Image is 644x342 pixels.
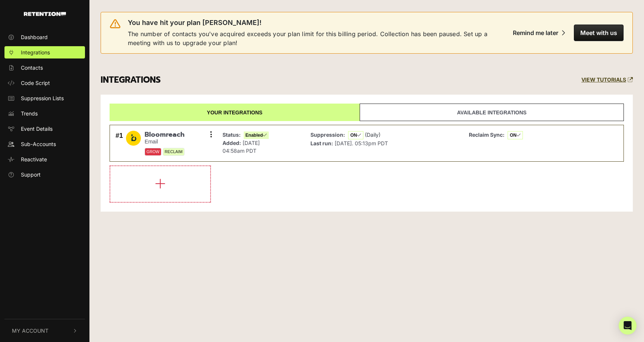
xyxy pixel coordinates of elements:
h3: INTEGRATIONS [101,75,161,85]
button: Meet with us [574,25,624,41]
strong: Suppression: [310,132,345,138]
strong: Status: [222,132,241,138]
a: Suppression Lists [4,92,85,104]
span: [DATE]. 05:13pm PDT [335,140,388,146]
span: Reactivate [21,155,47,163]
img: Retention.com [24,12,66,16]
a: Your integrations [110,104,360,121]
span: Support [21,171,41,178]
div: Open Intercom Messenger [619,317,637,335]
span: [DATE] 04:58am PDT [222,140,260,154]
strong: Last run: [310,140,333,146]
span: (Daily) [365,132,381,138]
a: Support [4,168,85,181]
a: Sub-Accounts [4,138,85,150]
button: My Account [4,319,85,342]
span: ON [508,131,523,139]
span: Trends [21,110,38,117]
a: VIEW TUTORIALS [581,77,633,83]
span: Enabled [244,132,269,139]
span: Contacts [21,64,43,72]
span: Integrations [21,48,50,56]
span: My Account [12,327,48,335]
span: You have hit your plan [PERSON_NAME]! [128,18,262,27]
span: Code Script [21,79,50,87]
div: Remind me later [513,29,558,37]
span: Event Details [21,125,53,133]
a: Integrations [4,46,85,58]
span: Bloomreach [145,131,184,139]
a: Dashboard [4,31,85,43]
small: Email [145,139,184,145]
span: The number of contacts you've acquired exceeds your plan limit for this billing period. Collectio... [128,29,501,47]
span: RECLAIM [163,148,184,156]
span: Suppression Lists [21,94,64,102]
strong: Reclaim Sync: [469,132,505,138]
a: Reactivate [4,153,85,165]
span: ON [348,131,363,139]
a: Contacts [4,61,85,74]
a: Event Details [4,123,85,135]
div: #1 [116,131,123,156]
span: Sub-Accounts [21,140,56,148]
a: Trends [4,107,85,120]
a: Code Script [4,77,85,89]
img: Bloomreach [126,131,141,146]
span: Dashboard [21,33,48,41]
a: Available integrations [360,104,624,121]
strong: Added: [222,140,241,146]
button: Remind me later [507,25,571,41]
span: GROW [145,148,161,156]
